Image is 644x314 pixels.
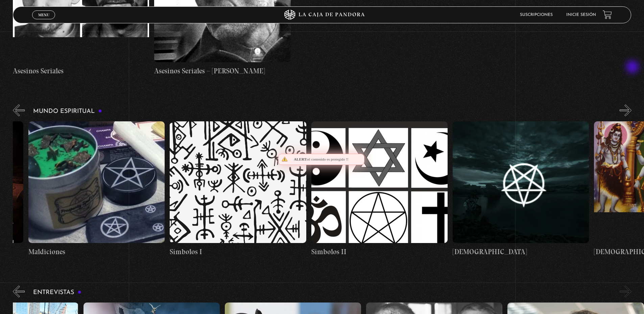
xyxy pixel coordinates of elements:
a: Maldiciones [28,121,165,257]
button: Next [620,104,631,116]
h4: Maldiciones [28,246,165,257]
h4: Símbolos II [311,246,448,257]
button: Next [620,286,631,297]
button: Previous [13,286,25,297]
h4: Asesinos Seriales [13,66,149,76]
h4: Asesinos Seriales – [PERSON_NAME] [154,66,290,76]
a: Símbolos I [170,121,306,257]
a: View your shopping cart [603,10,612,19]
h4: Símbolos I [170,246,306,257]
a: Símbolos II [311,121,448,257]
a: Inicie sesión [566,13,596,17]
span: Alert: [294,157,307,161]
button: Previous [13,104,25,116]
a: Suscripciones [520,13,553,17]
h3: Entrevistas [33,289,81,296]
a: [DEMOGRAPHIC_DATA] [453,121,589,257]
span: Menu [38,13,49,17]
h4: [DEMOGRAPHIC_DATA] [453,246,589,257]
span: Cerrar [36,18,52,23]
div: el contenido es protegido !! [278,154,364,165]
h3: Mundo Espiritual [33,108,102,115]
